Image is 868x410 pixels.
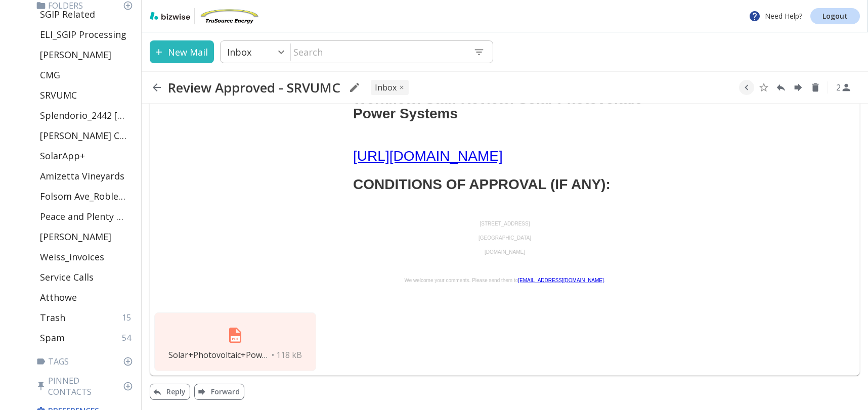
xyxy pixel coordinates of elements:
[36,328,137,348] div: Spam54
[40,89,77,101] p: SRVUMC
[36,287,137,307] div: Atthowe
[40,291,77,303] p: Atthowe
[808,80,823,95] button: Delete
[36,375,137,397] p: Pinned Contacts
[168,79,340,96] h2: Review Approved - SRVUMC
[40,69,60,81] p: CMG
[150,40,214,63] button: New Mail
[40,231,111,243] p: [PERSON_NAME]
[791,80,806,95] button: Forward
[194,384,244,400] button: Forward
[40,210,127,222] p: Peace and Plenty Farms
[36,206,137,226] div: Peace and Plenty Farms
[36,146,137,166] div: SolarApp+
[40,190,127,202] p: Folsom Ave_Robleto
[36,307,137,328] div: Trash15
[150,12,190,20] img: bizwise
[40,150,85,162] p: SolarApp+
[227,46,251,58] p: Inbox
[40,109,127,121] p: Splendorio_2442 [GEOGRAPHIC_DATA]
[40,170,124,182] p: Amizetta Vineyards
[36,105,137,125] div: Splendorio_2442 [GEOGRAPHIC_DATA]
[272,349,302,360] span: • 118 kB
[291,41,465,62] input: Search
[822,13,848,20] p: Logout
[122,312,135,323] p: 15
[832,75,856,100] button: See Participants
[36,24,137,44] div: ELI_SGIP Processing
[36,166,137,186] div: Amizetta Vineyards
[36,65,137,85] div: CMG
[36,4,137,24] div: SGIP Related
[168,349,270,360] span: Solar+Photovoltaic+Power+Systems+Permit_01.pdf
[36,44,137,65] div: [PERSON_NAME]
[36,125,137,146] div: [PERSON_NAME] CPA Financial
[40,129,127,142] p: [PERSON_NAME] CPA Financial
[199,8,259,24] img: TruSource Energy, Inc.
[773,80,789,95] button: Reply
[36,356,137,367] p: Tags
[150,384,190,400] button: Reply
[36,267,137,287] div: Service Calls
[36,226,137,247] div: [PERSON_NAME]
[749,10,802,22] p: Need Help?
[836,82,841,93] p: 2
[40,8,95,20] p: SGIP Related
[122,332,135,343] p: 54
[40,49,111,61] p: [PERSON_NAME]
[40,271,94,283] p: Service Calls
[40,332,65,344] p: Spam
[810,8,860,24] a: Logout
[40,311,65,324] p: Trash
[40,28,126,40] p: ELI_SGIP Processing
[36,85,137,105] div: SRVUMC
[36,186,137,206] div: Folsom Ave_Robleto
[40,251,104,263] p: Weiss_invoices
[36,247,137,267] div: Weiss_invoices
[375,82,397,93] p: INBOX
